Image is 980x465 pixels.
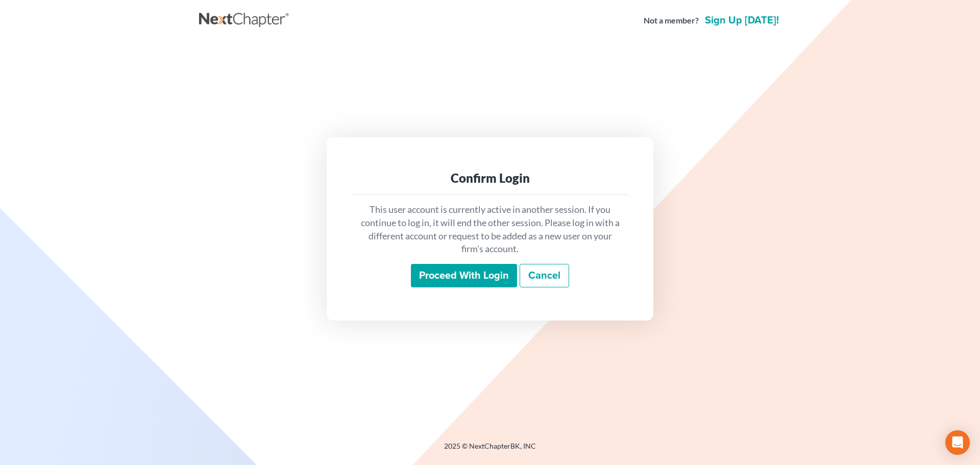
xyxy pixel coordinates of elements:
[359,170,621,186] div: Confirm Login
[359,203,621,256] p: This user account is currently active in another session. If you continue to log in, it will end ...
[411,264,517,287] input: Proceed with login
[945,430,970,455] div: Open Intercom Messenger
[703,15,781,26] a: Sign up [DATE]!
[644,15,699,27] strong: Not a member?
[199,441,781,459] div: 2025 © NextChapterBK, INC
[520,264,569,287] a: Cancel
